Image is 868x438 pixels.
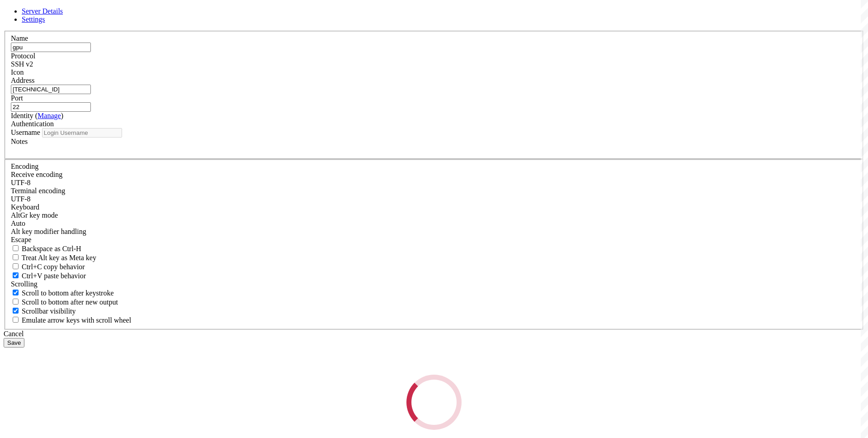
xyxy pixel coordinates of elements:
label: The default terminal encoding. ISO-2022 enables character map translations (like graphics maps). ... [11,187,65,195]
span: Ctrl+V paste behavior [22,272,86,280]
label: Protocol [11,52,35,60]
label: Icon [11,68,24,76]
div: Escape [11,236,857,244]
label: Set the expected encoding for data received from the host. If the encodings do not match, visual ... [11,171,62,178]
label: Whether the Alt key acts as a Meta key or as a distinct Alt key. [11,254,96,262]
button: Save [4,338,24,348]
a: Server Details [22,7,63,15]
div: UTF-8 [11,179,857,187]
span: Scroll to bottom after new output [22,298,118,306]
span: Scrollbar visibility [22,307,76,315]
label: Notes [11,138,28,145]
label: Ctrl-C copies if true, send ^C to host if false. Ctrl-Shift-C sends ^C to host if true, copies if... [11,263,85,271]
input: Host Name or IP [11,85,91,94]
span: ( ) [35,112,63,119]
input: Backspace as Ctrl-H [13,245,19,251]
span: UTF-8 [11,179,31,186]
label: Ctrl+V pastes if true, sends ^V to host if false. Ctrl+Shift+V sends ^V to host if true, pastes i... [11,272,86,280]
label: Address [11,76,34,84]
input: Emulate arrow keys with scroll wheel [13,317,19,323]
label: Keyboard [11,203,39,211]
input: Port Number [11,102,91,112]
input: Server Name [11,43,91,52]
input: Scroll to bottom after keystroke [13,290,19,295]
label: Identity [11,112,63,119]
label: Set the expected encoding for data received from the host. If the encodings do not match, visual ... [11,211,58,219]
a: Settings [22,15,45,23]
span: Escape [11,236,31,243]
span: Emulate arrow keys with scroll wheel [22,316,131,324]
span: Backspace as Ctrl-H [22,245,81,252]
label: Scrolling [11,280,38,288]
div: Cancel [4,330,864,338]
label: Scroll to bottom after new output. [11,298,118,306]
input: Login Username [42,128,122,138]
div: Loading... [406,375,462,430]
span: SSH v2 [11,60,33,68]
label: Encoding [11,162,38,170]
label: Authentication [11,120,54,128]
a: Manage [38,112,61,119]
span: Treat Alt key as Meta key [22,254,96,262]
input: Treat Alt key as Meta key [13,254,19,260]
input: Ctrl+C copy behavior [13,263,19,269]
label: The vertical scrollbar mode. [11,307,76,315]
label: If true, the backspace should send BS ('\x08', aka ^H). Otherwise the backspace key should send '... [11,245,81,252]
span: Scroll to bottom after keystroke [22,289,114,297]
input: Scroll to bottom after new output [13,299,19,305]
label: Whether to scroll to the bottom on any keystroke. [11,289,114,297]
label: Name [11,34,28,42]
label: When using the alternative screen buffer, and DECCKM (Application Cursor Keys) is active, mouse w... [11,316,131,324]
span: Auto [11,219,25,227]
label: Username [11,129,40,136]
label: Port [11,94,23,102]
input: Ctrl+V paste behavior [13,272,19,278]
div: SSH v2 [11,60,857,68]
span: UTF-8 [11,195,31,203]
label: Controls how the Alt key is handled. Escape: Send an ESC prefix. 8-Bit: Add 128 to the typed char... [11,228,86,235]
input: Scrollbar visibility [13,308,19,314]
span: Ctrl+C copy behavior [22,263,85,271]
div: UTF-8 [11,195,857,203]
div: Auto [11,219,857,228]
